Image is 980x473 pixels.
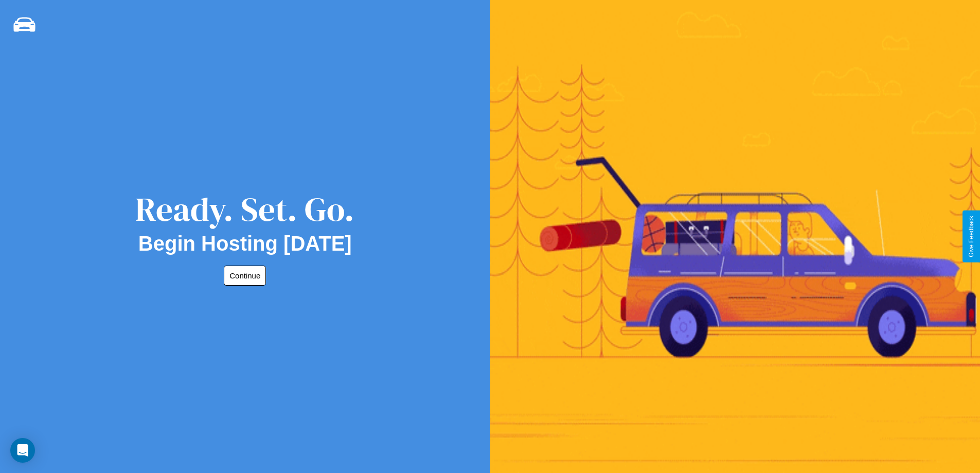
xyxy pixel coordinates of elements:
button: Continue [224,266,266,286]
h2: Begin Hosting [DATE] [138,232,352,255]
div: Give Feedback [968,216,975,257]
div: Ready. Set. Go. [135,186,354,232]
div: Open Intercom Messenger [10,438,35,463]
